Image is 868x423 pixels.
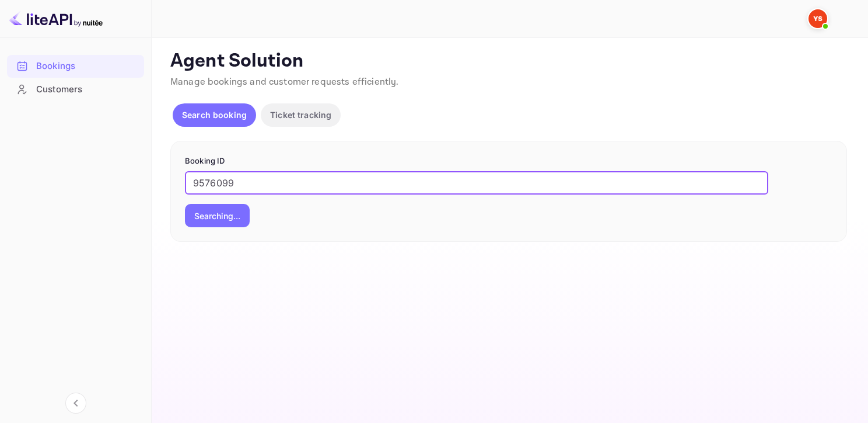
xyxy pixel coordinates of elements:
[7,78,144,101] div: Customers
[808,9,827,28] img: Yandex Support
[182,109,247,121] p: Search booking
[36,60,138,73] div: Bookings
[36,83,138,96] div: Customers
[185,204,250,227] button: Searching...
[9,9,103,28] img: LiteAPI logo
[7,78,144,100] a: Customers
[270,109,331,121] p: Ticket tracking
[65,393,86,414] button: Collapse navigation
[7,55,144,78] div: Bookings
[185,155,832,167] p: Booking ID
[185,171,768,195] input: Enter Booking ID (e.g., 63782194)
[170,76,399,88] span: Manage bookings and customer requests efficiently.
[170,50,847,73] p: Agent Solution
[7,55,144,77] a: Bookings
